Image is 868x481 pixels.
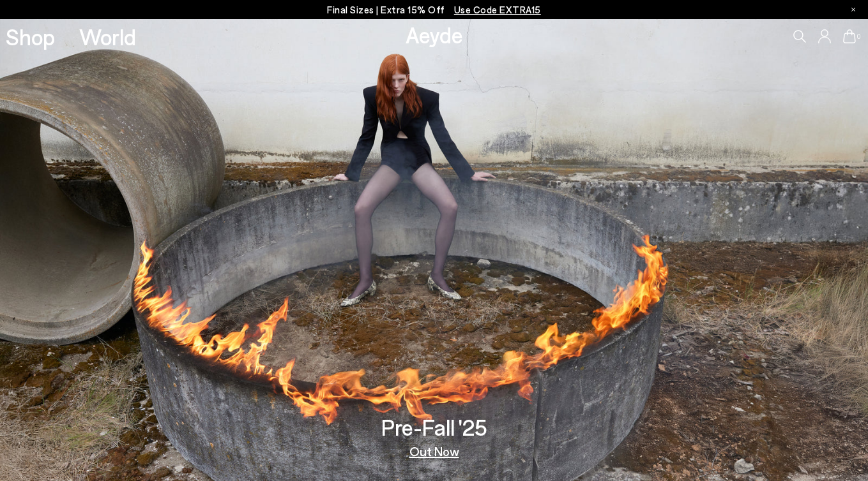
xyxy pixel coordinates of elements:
[79,26,136,48] a: World
[409,445,459,457] a: Out Now
[6,26,55,48] a: Shop
[406,21,463,48] a: Aeyde
[381,416,487,438] h3: Pre-Fall '25
[843,29,856,43] a: 0
[327,2,541,18] p: Final Sizes | Extra 15% Off
[856,33,862,40] span: 0
[454,4,541,15] span: Navigate to /collections/ss25-final-sizes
